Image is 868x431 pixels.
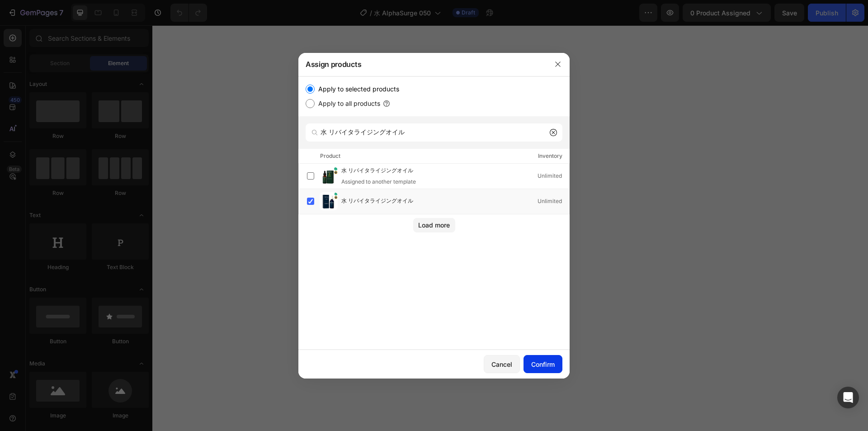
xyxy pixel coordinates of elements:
div: Unlimited [538,171,569,180]
div: /> [298,76,570,350]
div: Product [320,152,340,161]
img: product-img [320,192,338,210]
div: Unlimited [538,197,569,206]
div: Load more [418,220,450,230]
div: Confirm [531,360,555,369]
img: product-img [320,167,338,185]
div: Open Intercom Messenger [837,387,859,408]
span: 水 リバイタライジングオイル [341,196,413,206]
div: Assign products [298,52,546,76]
div: Inventory [538,152,562,161]
span: 水 リバイタライジングオイル [341,166,413,176]
button: Confirm [524,355,562,373]
label: Apply to selected products [315,84,399,95]
label: Apply to all products [315,98,380,109]
div: Cancel [491,360,512,369]
button: Cancel [484,355,520,373]
div: Assigned to another template [341,178,428,186]
input: Search products [306,123,562,142]
button: Load more [413,218,455,232]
